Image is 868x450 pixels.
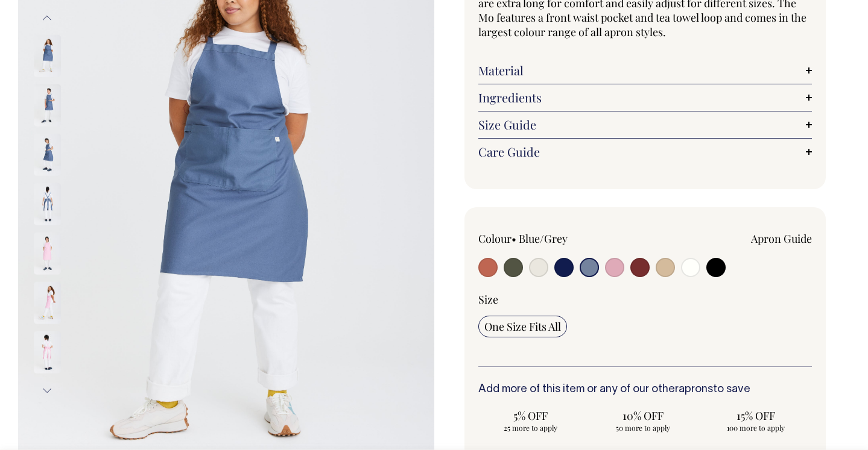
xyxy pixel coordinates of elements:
[478,231,612,246] div: Colour
[34,282,61,324] img: pink
[38,377,56,404] button: Next
[34,233,61,275] img: pink
[34,84,61,127] img: blue/grey
[478,384,813,396] h6: Add more of this item or any of our other to save
[591,405,695,436] input: 10% OFF 50 more to apply
[484,408,577,423] span: 5% OFF
[484,423,577,433] span: 25 more to apply
[478,90,813,105] a: Ingredients
[34,183,61,225] img: blue/grey
[478,145,813,159] a: Care Guide
[703,405,808,436] input: 15% OFF 100 more to apply
[597,423,689,433] span: 50 more to apply
[597,408,689,423] span: 10% OFF
[478,292,813,307] div: Size
[478,63,813,78] a: Material
[38,4,56,31] button: Previous
[34,35,61,77] img: blue/grey
[478,117,813,132] a: Size Guide
[34,331,61,373] img: pink
[679,384,713,395] a: aprons
[484,319,561,334] span: One Size Fits All
[751,231,812,246] a: Apron Guide
[519,231,568,246] label: Blue/Grey
[478,405,583,436] input: 5% OFF 25 more to apply
[478,316,567,337] input: One Size Fits All
[709,423,802,433] span: 100 more to apply
[709,408,802,423] span: 15% OFF
[34,134,61,176] img: blue/grey
[512,231,516,246] span: •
